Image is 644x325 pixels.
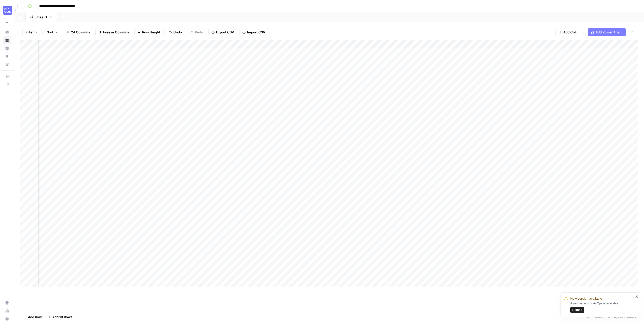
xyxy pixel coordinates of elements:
[3,315,11,323] button: Help + Support
[63,28,93,36] button: 24 Columns
[572,308,582,312] span: Reload
[26,12,57,22] a: Sheet 1
[3,307,11,315] a: Usage
[570,301,634,313] div: A new version of AirOps is available.
[20,313,45,321] button: Add Row
[47,30,53,35] span: Sort
[195,30,203,35] span: Redo
[635,295,639,299] button: close
[166,28,185,36] button: Undo
[52,314,72,319] span: Add 10 Rows
[606,313,638,321] div: 24/24 Columns
[45,313,75,321] button: Add 10 Rows
[3,6,12,15] img: September Cohort Logo
[595,30,623,35] span: Add Power Agent
[588,28,626,36] button: Add Power Agent
[134,28,164,36] button: Row Height
[570,307,584,313] button: Reload
[3,28,11,36] a: Home
[3,36,11,44] a: Browse
[585,313,606,321] div: 27 Rows
[26,30,34,35] span: Filter
[3,60,11,68] a: Your Data
[239,28,268,36] button: Import CSV
[3,4,11,17] button: Workspace: September Cohort
[3,299,11,307] a: Settings
[3,52,11,60] a: Opportunities
[71,30,90,35] span: 24 Columns
[247,30,265,35] span: Import CSV
[44,28,61,36] button: Sort
[173,30,182,35] span: Undo
[142,30,160,35] span: Row Height
[555,28,586,36] button: Add Column
[563,30,583,35] span: Add Column
[208,28,237,36] button: Export CSV
[216,30,234,35] span: Export CSV
[28,314,42,319] span: Add Row
[95,28,132,36] button: Freeze Columns
[22,28,42,36] button: Filter
[103,30,129,35] span: Freeze Columns
[35,15,47,20] div: Sheet 1
[187,28,206,36] button: Redo
[3,44,11,52] a: Insights
[570,296,602,301] span: New version available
